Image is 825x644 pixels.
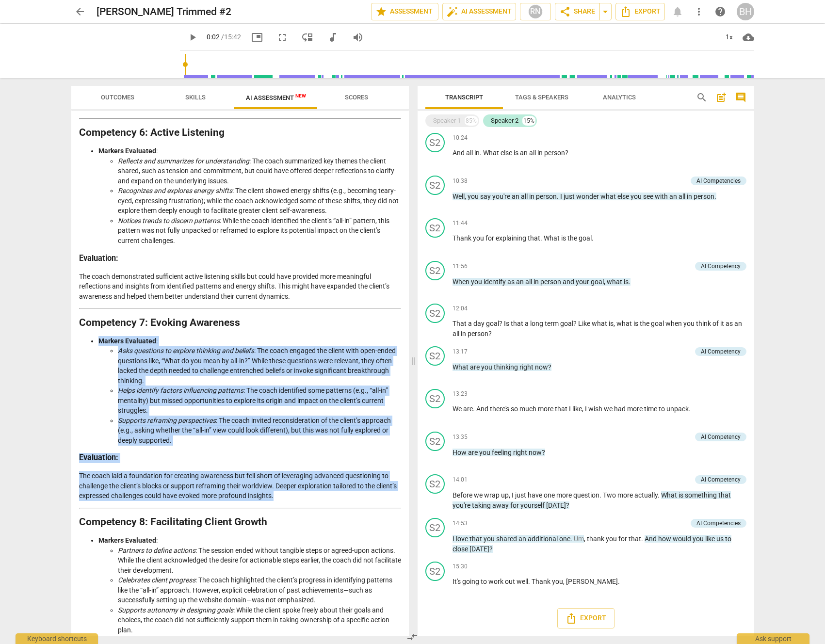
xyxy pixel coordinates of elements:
span: with [655,193,669,200]
span: in [461,330,468,338]
span: we [604,405,614,413]
span: goal [486,320,499,327]
span: auto_fix_high [447,6,458,17]
span: compare_arrows [406,631,418,643]
span: an [516,278,525,286]
span: ? [542,449,545,456]
em: Partners to define actions [118,547,195,554]
span: , [604,278,607,286]
li: : [98,146,401,245]
span: have [528,491,544,499]
span: when [665,320,683,327]
span: in [534,278,540,286]
span: of [712,320,720,327]
span: post_add [715,92,727,103]
span: help [714,6,726,17]
button: Assessment [371,3,438,20]
strong: Markers Evaluated [98,147,156,155]
span: all [521,193,529,200]
span: now [535,363,548,371]
span: AI Assessment [447,6,512,17]
span: term [545,320,560,327]
span: is [609,320,614,327]
span: what [616,320,633,327]
em: Recognizes and explores energy shifts [118,187,232,194]
span: much [519,405,538,413]
span: Is [504,320,511,327]
span: Thank [453,234,473,242]
div: Ask support [737,633,809,644]
button: Fullscreen [274,29,291,46]
span: comment [735,92,746,103]
span: . [473,405,476,413]
span: right [519,363,535,371]
li: : The coach summarized key themes the client shared, such as tension and commitment, but could ha... [118,156,401,186]
span: is [514,149,520,157]
strong: Evaluation [79,453,116,462]
span: just [515,491,528,499]
span: 15:30 [453,563,468,571]
span: goal [560,320,573,327]
span: taking [472,501,492,509]
span: Like [578,320,592,327]
span: the [567,234,579,242]
div: Change speaker [425,432,445,451]
span: that [718,491,731,499]
span: all [529,149,537,157]
span: move_down [302,32,313,43]
em: Notices trends to discern patterns [118,217,220,225]
strong: Evaluation [79,254,116,263]
span: fullscreen [276,32,288,43]
div: BH [737,3,754,20]
span: you [631,193,643,200]
span: more_vert [693,6,705,17]
span: what [607,278,624,286]
span: that [469,535,484,543]
span: And [645,535,658,543]
span: Filler word [574,535,584,543]
span: so [511,405,519,413]
span: 14:53 [453,519,468,528]
em: Helps identify factors influencing patterns [118,386,243,394]
span: . [599,491,603,499]
span: person [540,278,563,286]
span: that [555,405,569,413]
li: : The coach highlighted the client’s progress in identifying patterns like the “all-in” approach.... [118,575,401,605]
span: We [453,405,463,413]
span: else [617,193,631,200]
span: share [559,6,571,17]
button: Show/Hide comments [733,90,748,105]
span: shared [496,535,518,543]
span: volume_up [352,32,364,43]
span: person [536,193,557,200]
span: . [714,193,716,200]
span: 11:44 [453,219,468,227]
span: , [465,193,468,200]
span: Analytics [603,94,636,101]
span: the [640,320,651,327]
span: for [510,501,520,509]
span: as [507,278,516,286]
span: now [529,449,542,456]
span: had [614,405,627,413]
div: Speaker 1 [433,116,461,126]
span: are [468,449,479,456]
span: think [696,320,712,327]
button: Export [615,3,665,20]
span: wrap [484,491,501,499]
li: : The coach identified some patterns (e.g., “all-in” mentality) but missed opportunities to explo... [118,386,401,416]
span: that [528,234,540,242]
span: you [481,363,494,371]
span: you [484,535,496,543]
span: an [734,320,742,327]
span: an [518,535,528,543]
span: ? [573,320,578,327]
span: person [694,193,714,200]
li: : [98,336,401,446]
span: unpack [666,405,689,413]
span: search [696,92,708,103]
span: . [570,535,574,543]
strong: Markers Evaluated [98,337,156,345]
span: love [456,535,469,543]
div: AI Competencies [696,519,741,528]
